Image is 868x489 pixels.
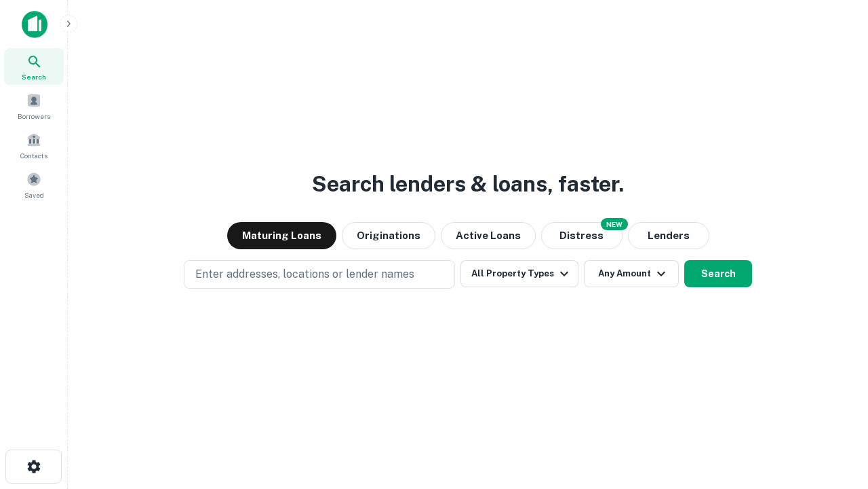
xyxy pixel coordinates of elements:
[541,222,623,249] button: Search distressed loans with lien and other non-mortgage details.
[684,260,752,287] button: Search
[4,127,64,164] a: Contacts
[20,150,47,161] span: Contacts
[227,222,336,249] button: Maturing Loans
[312,168,624,200] h3: Search lenders & loans, faster.
[184,260,455,289] button: Enter addresses, locations or lender names
[18,111,50,122] span: Borrowers
[4,48,64,85] a: Search
[601,218,628,230] div: NEW
[24,189,44,200] span: Saved
[584,260,679,287] button: Any Amount
[628,222,709,249] button: Lenders
[4,166,64,203] a: Saved
[460,260,578,287] button: All Property Types
[800,380,868,446] iframe: Chat Widget
[342,222,435,249] button: Originations
[22,71,46,82] span: Search
[4,88,64,124] a: Borrowers
[195,266,414,283] p: Enter addresses, locations or lender names
[441,222,536,249] button: Active Loans
[22,11,47,38] img: capitalize-icon.png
